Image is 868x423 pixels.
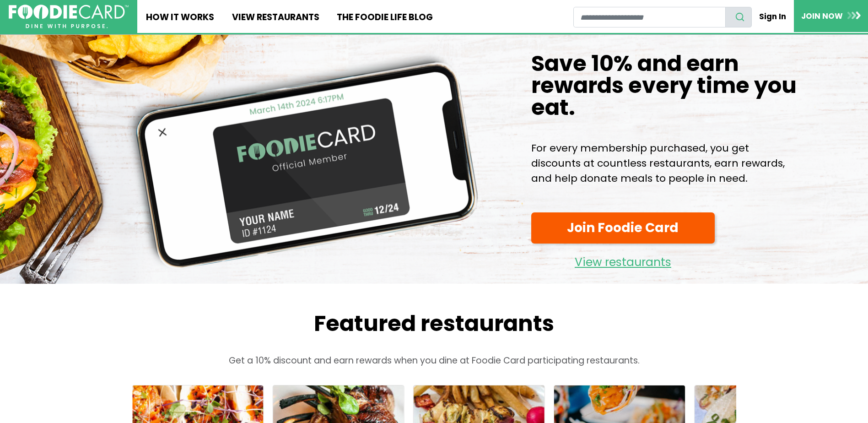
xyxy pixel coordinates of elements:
[531,141,800,186] p: For every membership purchased, you get discounts at countless restaurants, earn rewards, and hel...
[725,7,752,27] button: search
[114,354,755,368] p: Get a 10% discount and earn rewards when you dine at Foodie Card participating restaurants.
[9,5,129,29] img: FoodieCard; Eat, Drink, Save, Donate
[531,248,715,271] a: View restaurants
[114,310,755,337] h2: Featured restaurants
[573,7,726,27] input: restaurant search
[531,212,715,244] a: Join Foodie Card
[531,53,800,119] h1: Save 10% and earn rewards every time you eat.
[752,6,794,27] a: Sign In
